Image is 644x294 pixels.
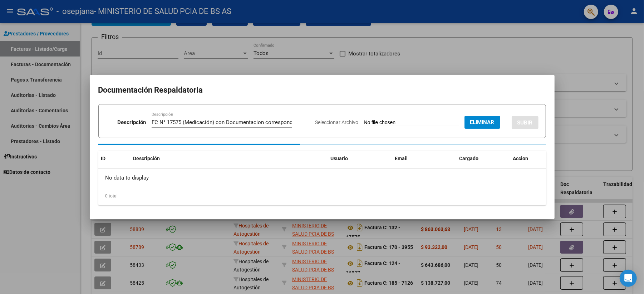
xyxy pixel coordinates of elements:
[315,119,359,125] span: Seleccionar Archivo
[395,156,408,161] span: Email
[470,119,495,126] span: Eliminar
[131,151,328,166] datatable-header-cell: Descripción
[98,187,546,205] div: 0 total
[457,151,510,166] datatable-header-cell: Cargado
[331,156,348,161] span: Usuario
[133,156,160,161] span: Descripción
[464,116,500,129] button: Eliminar
[117,118,146,127] p: Descripción
[392,151,457,166] datatable-header-cell: Email
[620,270,637,287] div: Open Intercom Messenger
[101,156,106,161] span: ID
[512,116,539,129] button: SUBIR
[328,151,392,166] datatable-header-cell: Usuario
[98,151,131,166] datatable-header-cell: ID
[510,151,546,166] datatable-header-cell: Accion
[513,156,529,161] span: Accion
[98,169,546,187] div: No data to display
[517,119,533,126] span: SUBIR
[98,83,546,97] h2: Documentación Respaldatoria
[459,156,479,161] span: Cargado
